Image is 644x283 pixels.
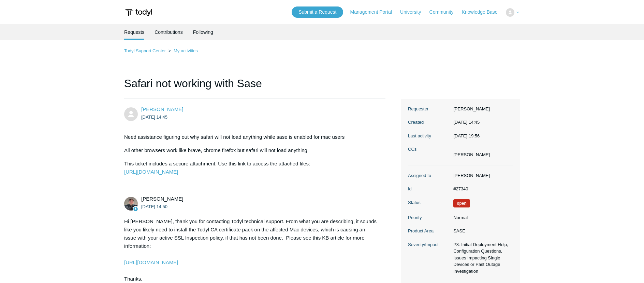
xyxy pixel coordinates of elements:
a: My activities [174,48,198,53]
dt: CCs [408,146,450,153]
p: This ticket includes a secure attachment. Use this link to access the attached files: [124,160,379,176]
a: [PERSON_NAME] [141,106,183,112]
dt: Status [408,199,450,206]
dd: P3: Initial Deployment Help, Configuration Questions, Issues Impacting Single Devices or Past Out... [450,241,513,275]
a: Following [193,24,213,40]
li: Daniel Dysinger [453,151,490,158]
p: All other browsers work like brave, chrome firefox but safari will not load anything [124,146,379,154]
dd: #27340 [450,186,513,192]
dt: Severity/Impact [408,241,450,248]
span: We are working on a response for you [453,199,470,207]
img: Todyl Support Center Help Center home page [124,6,153,19]
a: Knowledge Base [462,9,504,16]
dt: Requester [408,106,450,112]
li: Todyl Support Center [124,48,167,53]
span: Matt Robinson [141,196,183,202]
a: Management Portal [350,9,399,16]
a: Todyl Support Center [124,48,166,53]
a: Community [429,9,460,16]
dt: Id [408,186,450,192]
dd: [PERSON_NAME] [450,172,513,179]
a: Contributions [155,24,183,40]
a: [URL][DOMAIN_NAME] [124,169,178,175]
dt: Assigned to [408,172,450,179]
li: Requests [124,24,144,40]
li: My activities [167,48,198,53]
dt: Last activity [408,133,450,139]
a: [URL][DOMAIN_NAME] [124,259,178,265]
span: Elias Hitchcock [141,106,183,112]
h1: Safari not working with Sase [124,75,385,99]
dt: Product Area [408,228,450,234]
p: Need assistance figuring out why safari will not load anything while sase is enabled for mac users [124,133,379,141]
a: University [400,9,428,16]
dd: [PERSON_NAME] [450,106,513,112]
dd: SASE [450,228,513,234]
dd: Normal [450,214,513,221]
dt: Priority [408,214,450,221]
time: 2025-08-12T14:45:25+00:00 [453,120,480,125]
time: 2025-08-12T14:45:25Z [141,114,167,120]
dt: Created [408,119,450,126]
time: 2025-08-12T14:50:30Z [141,204,167,209]
a: Submit a Request [292,6,343,18]
time: 2025-08-14T19:56:39+00:00 [453,133,480,138]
